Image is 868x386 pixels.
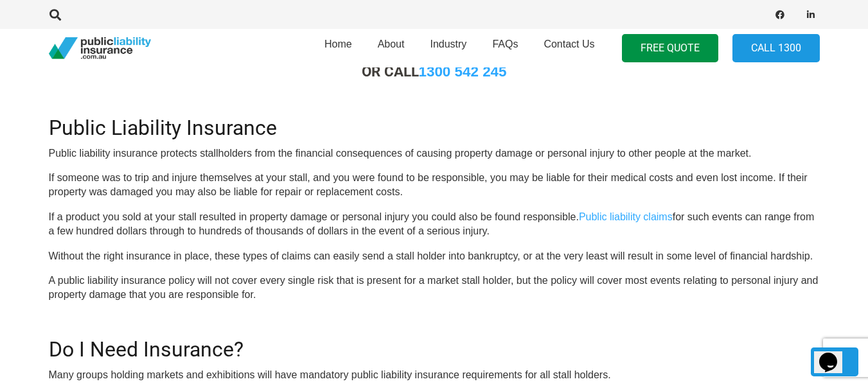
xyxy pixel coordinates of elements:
[49,249,820,263] p: Without the right insurance in place, these types of claims can easily send a stall holder into b...
[419,64,507,80] a: 1300 542 245
[49,146,820,161] p: Public liability insurance protects stallholders from the financial consequences of causing prope...
[49,368,820,382] p: Many groups holding markets and exhibitions will have mandatory public liability insurance requir...
[49,37,151,60] a: pli_logotransparent
[531,25,607,71] a: Contact Us
[802,6,820,24] a: LinkedIn
[544,39,594,49] span: Contact Us
[49,171,820,200] p: If someone was to trip and injure themselves at your stall, and you were found to be responsible,...
[479,25,531,71] a: FAQs
[49,274,820,303] p: A public liability insurance policy will not cover every single risk that is present for a market...
[312,25,365,71] a: Home
[378,39,405,49] span: About
[814,335,855,373] iframe: chat widget
[430,39,466,49] span: Industry
[579,211,673,222] a: Public liability claims
[417,25,479,71] a: Industry
[365,25,418,71] a: About
[622,34,718,63] a: FREE QUOTE
[49,100,820,140] h2: Public Liability Insurance
[324,39,352,49] span: Home
[732,34,820,63] a: Call 1300
[492,39,518,49] span: FAQs
[362,63,507,80] strong: OR CALL
[811,347,858,376] a: Back to top
[771,6,789,24] a: Facebook
[43,9,69,21] a: Search
[49,322,820,362] h2: Do I Need Insurance?
[49,210,820,239] p: If a product you sold at your stall resulted in property damage or personal injury you could also...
